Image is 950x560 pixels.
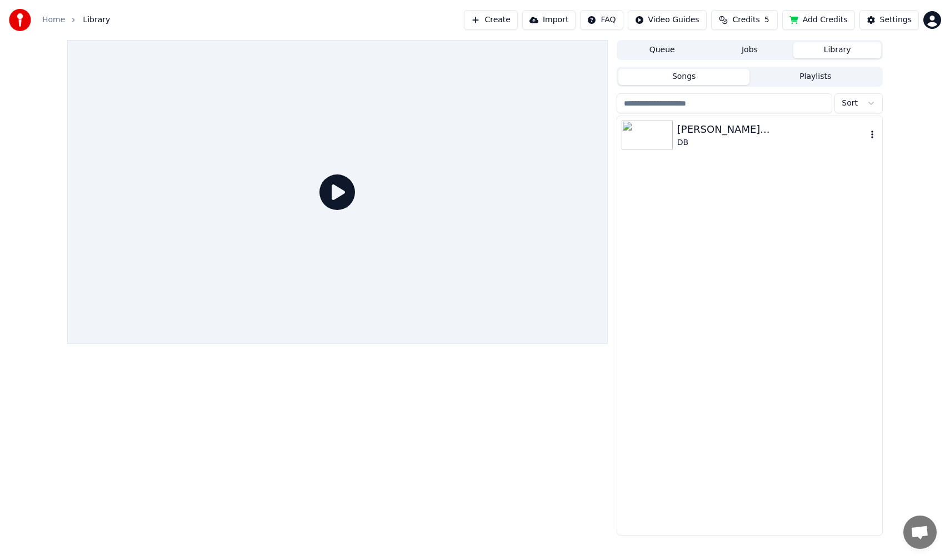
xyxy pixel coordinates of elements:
div: DB [677,137,867,148]
span: Library [83,14,110,26]
div: Open chat [903,516,937,549]
button: Playlists [749,69,881,85]
div: [PERSON_NAME]... [677,122,867,137]
a: Home [42,14,65,26]
button: Jobs [706,42,794,58]
button: Add Credits [782,10,855,30]
button: Songs [618,69,750,85]
span: 5 [764,14,769,26]
button: Import [522,10,576,30]
span: Credits [732,14,759,26]
span: Sort [842,98,858,109]
nav: breadcrumb [42,14,110,26]
button: FAQ [580,10,623,30]
div: Settings [880,14,912,26]
button: Settings [859,10,919,30]
button: Library [793,42,881,58]
button: Video Guides [628,10,707,30]
button: Credits5 [711,10,778,30]
button: Create [464,10,518,30]
button: Queue [618,42,706,58]
img: youka [9,9,31,31]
